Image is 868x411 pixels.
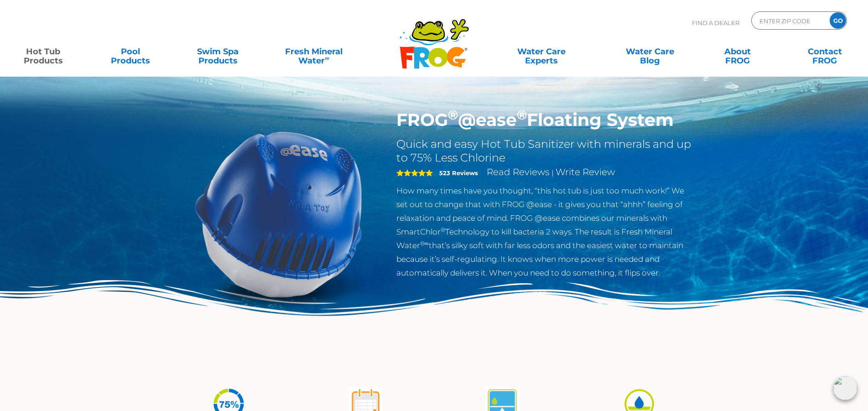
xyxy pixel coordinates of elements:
[9,42,77,61] a: Hot TubProducts
[703,42,771,61] a: AboutFROG
[791,42,859,61] a: ContactFROG
[692,11,739,34] p: Find A Dealer
[830,12,846,29] input: GO
[396,184,694,280] p: How many times have you thought, “this hot tub is just too much work!” We set out to change that ...
[551,168,554,177] span: |
[396,109,694,130] h1: FROG @ease Floating System
[396,169,433,177] span: 5
[616,42,684,61] a: Water CareBlog
[174,109,383,318] img: hot-tub-product-atease-system.png
[184,42,252,61] a: Swim SpaProducts
[439,169,478,177] strong: 523 Reviews
[271,42,356,61] a: Fresh MineralWater∞
[486,42,597,61] a: Water CareExperts
[759,14,820,27] input: Zip Code Form
[325,54,329,62] sup: ∞
[448,107,458,123] sup: ®
[441,226,445,233] sup: ®
[487,166,550,177] a: Read Reviews
[517,107,527,123] sup: ®
[833,376,857,400] img: openIcon
[556,166,615,177] a: Write Review
[420,240,429,247] sup: ®∞
[97,42,165,61] a: PoolProducts
[396,137,694,165] h2: Quick and easy Hot Tub Sanitizer with minerals and up to 75% Less Chlorine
